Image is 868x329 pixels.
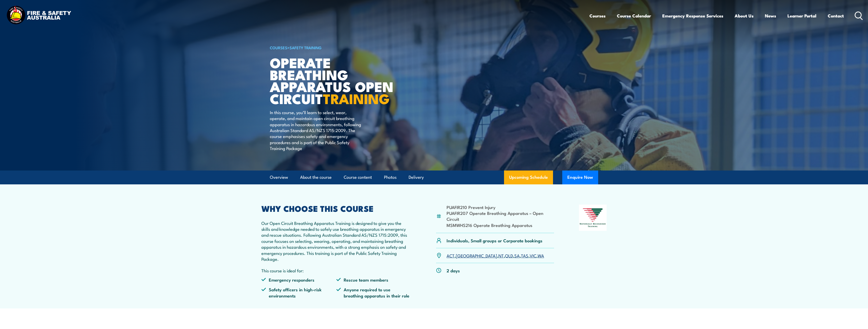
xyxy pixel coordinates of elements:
[662,9,723,23] a: Emergency Response Services
[261,220,411,262] p: Our Open Circuit Breathing Apparatus Training is designed to give you the skills and knowledge ne...
[447,210,554,222] li: PUAFIR207 Operate Breathing Apparatus – Open Circuit
[447,204,554,210] li: PUAFIR210 Prevent Injury
[261,286,336,298] li: Safety officers in high-risk environments
[270,45,287,50] a: COURSES
[270,44,397,51] h6: >
[562,171,598,184] button: Enquire Now
[498,252,504,258] a: NT
[336,277,411,283] li: Rescue team members
[504,171,553,184] a: Upcoming Schedule
[384,171,397,184] a: Photos
[617,9,651,23] a: Course Calendar
[735,9,754,23] a: About Us
[505,252,513,258] a: QLD
[344,171,372,184] a: Course content
[765,9,776,23] a: News
[261,277,336,283] li: Emergency responders
[270,109,363,151] p: In this course, you’ll learn to select, wear, operate, and maintain open circuit breathing appara...
[409,171,424,184] a: Delivery
[447,252,455,258] a: ACT
[270,56,397,104] h1: Operate Breathing Apparatus Open Circuit
[261,267,411,273] p: This course is ideal for:
[447,237,542,243] p: Individuals, Small groups or Corporate bookings
[336,286,411,298] li: Anyone required to use breathing apparatus in their role
[530,252,536,258] a: VIC
[538,252,544,258] a: WA
[447,222,554,228] li: MSMWHS216 Operate Breathing Apparatus
[300,171,332,184] a: About the course
[521,252,528,258] a: TAS
[323,87,390,109] strong: TRAINING
[514,252,520,258] a: SA
[589,9,606,23] a: Courses
[270,171,288,184] a: Overview
[456,252,497,258] a: [GEOGRAPHIC_DATA]
[261,205,411,212] h2: WHY CHOOSE THIS COURSE
[290,45,322,50] a: Safety Training
[579,205,607,231] img: Nationally Recognised Training logo.
[447,253,544,258] p: , , , , , , ,
[828,9,844,23] a: Contact
[787,9,816,23] a: Learner Portal
[447,267,460,273] p: 2 days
